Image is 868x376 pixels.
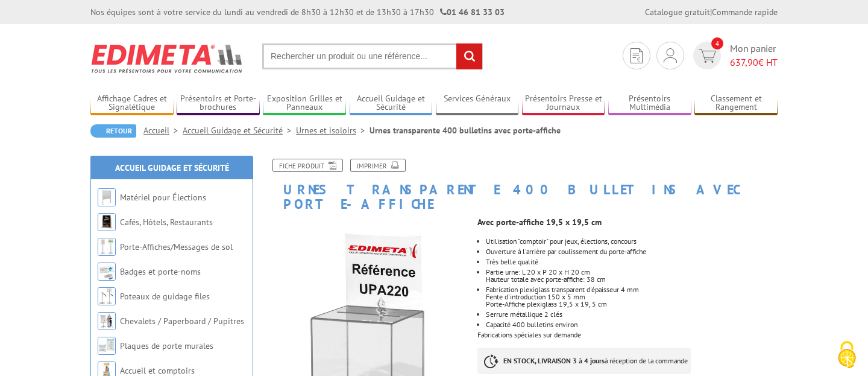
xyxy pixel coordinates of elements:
[730,42,778,69] span: Mon panier
[120,192,206,203] a: Matériel pour Élections
[120,241,233,252] a: Porte-Affiches/Messages de sol
[262,43,483,69] input: Rechercher un produit ou une référence...
[477,348,691,374] p: à réception de la commande
[263,94,346,113] a: Exposition Grilles et Panneaux
[143,125,183,136] a: Accueil
[120,365,195,376] a: Accueil et comptoirs
[120,291,210,302] a: Poteaux de guidage files
[730,56,758,68] span: 637,90
[98,263,116,281] img: Badges et porte-noms
[486,238,778,245] li: Utilisation "comptoir" pour jeux, élections, concours
[436,94,519,113] a: Services Généraux
[645,7,710,18] a: Catalogue gratuit
[98,188,116,206] img: Matériel pour Élections
[456,43,482,69] input: rechercher
[98,213,116,231] img: Cafés, Hôtels, Restaurants
[486,248,778,255] li: Ouverture à l'arrière par coulissement du porte-affiche
[98,238,116,256] img: Porte-Affiches/Messages de sol
[477,217,602,228] strong: Avec porte-affiche 19,5 x 19,5 cm
[486,311,778,318] li: Serrure métallique 2 clés
[90,36,244,81] img: Edimeta
[350,159,406,172] a: Imprimer
[690,42,778,69] a: devis rapide 4 Mon panier 637,90€ HT
[350,94,433,113] a: Accueil Guidage et Sécurité
[120,340,213,351] a: Plaques de porte murales
[711,37,723,49] span: 4
[694,94,778,113] a: Classement et Rangement
[608,94,691,113] a: Présentoirs Multimédia
[98,337,116,355] img: Plaques de porte murales
[120,316,244,327] a: Chevalets / Paperboard / Pupitres
[440,7,505,18] strong: 01 46 81 33 03
[712,7,778,18] a: Commande rapide
[503,356,605,365] strong: EN STOCK, LIVRAISON 3 à 4 jours
[522,94,605,113] a: Présentoirs Presse et Journaux
[90,124,136,138] a: Retour
[115,162,229,173] a: Accueil Guidage et Sécurité
[699,49,716,63] img: devis rapide
[256,159,787,211] h1: Urnes transparente 400 bulletins avec porte-affiche
[631,48,643,63] img: devis rapide
[120,266,201,277] a: Badges et porte-noms
[664,48,677,63] img: devis rapide
[177,94,260,113] a: Présentoirs et Porte-brochures
[486,269,778,283] li: Partie urne: L 20 x P 20 x H 20 cm Hauteur totale avec porte-affiche: 38 cm
[486,258,778,266] li: Très belle qualité
[183,125,296,136] a: Accueil Guidage et Sécurité
[98,312,116,330] img: Chevalets / Paperboard / Pupitres
[486,286,778,308] li: Fabrication plexiglass transparent d'épaisseur 4 mm Fente d'introduction 150 x 5 mm Porte-Affiche...
[90,6,505,18] div: Nos équipes sont à votre service du lundi au vendredi de 8h30 à 12h30 et de 13h30 à 17h30
[730,56,778,69] span: € HT
[832,340,862,370] img: Cookies (fenêtre modale)
[272,159,343,172] a: Fiche produit
[370,124,561,136] li: Urnes transparente 400 bulletins avec porte-affiche
[120,217,213,228] a: Cafés, Hôtels, Restaurants
[296,125,370,136] a: Urnes et isoloirs
[486,321,778,328] li: Capacité 400 bulletins environ
[826,335,868,376] button: Cookies (fenêtre modale)
[98,287,116,305] img: Poteaux de guidage files
[645,6,778,18] div: |
[90,94,174,113] a: Affichage Cadres et Signalétique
